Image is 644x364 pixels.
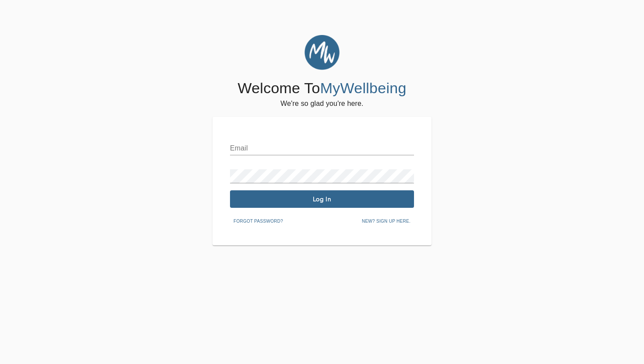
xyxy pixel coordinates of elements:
button: Log In [230,190,414,208]
span: New? Sign up here. [362,217,410,225]
button: New? Sign up here. [358,215,414,228]
button: Forgot password? [230,215,287,228]
h4: Welcome To [237,79,406,98]
a: Forgot password? [230,217,287,224]
h6: We're so glad you're here. [280,98,363,110]
span: Forgot password? [234,217,283,225]
span: MyWellbeing [320,80,407,96]
span: Log In [234,195,410,203]
img: MyWellbeing [304,35,340,70]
